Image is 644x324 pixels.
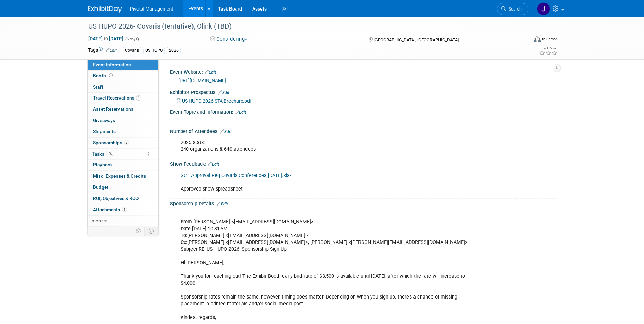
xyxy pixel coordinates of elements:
span: [GEOGRAPHIC_DATA], [GEOGRAPHIC_DATA] [374,37,459,42]
a: more [88,216,158,227]
span: Misc. Expenses & Credits [93,173,146,179]
span: Shipments [93,129,116,134]
a: Edit [218,90,229,95]
span: Search [506,6,522,12]
img: Format-Inperson.png [534,36,541,42]
div: Event Topic and Information: [170,107,556,116]
span: 1 [136,95,141,101]
a: Booth [88,71,158,82]
span: ROI, Objectives & ROO [93,196,139,201]
span: Booth [93,73,114,78]
a: Shipments [88,126,158,137]
span: 2 [124,140,129,145]
span: 1 [122,207,127,212]
span: Staff [93,84,103,90]
a: Edit [220,129,232,134]
span: Pivotal Management [130,6,173,12]
span: 0% [106,151,113,156]
a: ROI, Objectives & ROO [88,193,158,204]
span: Budget [93,184,108,190]
img: Jessica Gatton [537,2,550,15]
a: Playbook [88,160,158,170]
b: From: [181,219,193,225]
div: Sponsorship Details: [170,199,556,208]
a: Travel Reservations1 [88,93,158,104]
div: Event Website: [170,67,556,76]
a: US HUPO 2026 STA Brochure.pdf [177,98,252,104]
a: Misc. Expenses & Credits [88,171,158,182]
span: Event Information [93,62,131,67]
div: Exhibitor Prospectus: [170,87,556,96]
div: Show Feedback: [170,159,556,168]
div: Number of Attendees: [170,126,556,135]
a: Attachments1 [88,204,158,215]
span: Asset Reservations [93,106,133,112]
div: In-Person [542,37,558,42]
span: Attachments [93,207,127,212]
b: To: [181,233,187,238]
a: Edit [205,70,216,75]
div: 2025 stats: 240 organzations & 640 attendees [176,136,482,156]
a: Edit [235,110,246,115]
span: to [103,36,109,41]
div: 2026 [167,47,181,54]
span: [DATE] [DATE] [88,36,124,42]
b: Date: [181,226,192,232]
div: Event Rating [539,47,557,50]
span: Travel Reservations [93,95,141,101]
a: Edit [106,48,117,53]
div: Covaris [123,47,141,54]
a: Asset Reservations [88,104,158,115]
span: Giveaways [93,118,115,123]
div: US HUPO [143,47,165,54]
a: SCT Approval Req Covaris Conferences [DATE].xlsx [181,173,292,178]
a: Budget [88,182,158,193]
div: Event Format [488,35,558,46]
span: Tasks [92,151,113,157]
span: (5 days) [125,37,139,41]
b: Cc: [181,239,187,245]
a: Event Information [88,59,158,70]
a: Edit [217,202,228,206]
span: Playbook [93,162,113,167]
span: more [92,218,103,223]
a: Giveaways [88,115,158,126]
span: Sponsorships [93,140,129,145]
td: Tags [88,47,117,54]
a: [URL][DOMAIN_NAME] [178,78,226,83]
a: Staff [88,82,158,93]
div: Approved show spreadsheet [176,169,482,196]
div: US HUPO 2026- Covaris (tentative), Olink (TBD) [86,20,518,33]
td: Personalize Event Tab Strip [133,227,145,235]
a: Search [497,3,528,15]
span: Booth not reserved yet [108,73,114,78]
a: Tasks0% [88,149,158,160]
b: Subject: [181,246,199,252]
img: ExhibitDay [88,6,122,13]
td: Toggle Event Tabs [144,227,158,235]
a: Edit [208,162,219,167]
a: Sponsorships2 [88,138,158,148]
span: US HUPO 2026 STA Brochure.pdf [182,98,252,104]
button: Considering [208,36,250,43]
